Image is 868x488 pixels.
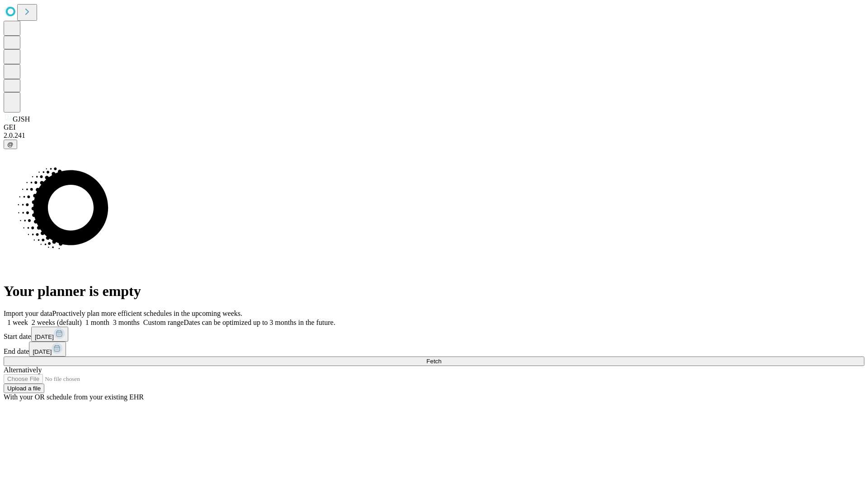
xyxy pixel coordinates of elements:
button: @ [4,140,17,149]
span: 1 week [7,319,28,326]
button: [DATE] [29,342,66,357]
span: Fetch [426,358,441,365]
div: GEI [4,123,864,131]
span: [DATE] [33,348,52,355]
span: Import your data [4,310,52,317]
div: Start date [4,327,864,342]
span: 3 months [113,319,140,326]
span: [DATE] [35,333,54,340]
span: Alternatively [4,366,42,374]
h1: Your planner is empty [4,283,864,300]
button: Upload a file [4,384,44,393]
span: @ [7,141,14,148]
button: [DATE] [31,327,68,342]
span: With your OR schedule from your existing EHR [4,393,144,401]
div: End date [4,342,864,357]
div: 2.0.241 [4,131,864,140]
span: 1 month [85,319,109,326]
button: Fetch [4,357,864,366]
span: Custom range [143,319,184,326]
span: 2 weeks (default) [32,319,82,326]
span: Dates can be optimized up to 3 months in the future. [184,319,335,326]
span: Proactively plan more efficient schedules in the upcoming weeks. [52,310,242,317]
span: GJSH [13,115,30,123]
